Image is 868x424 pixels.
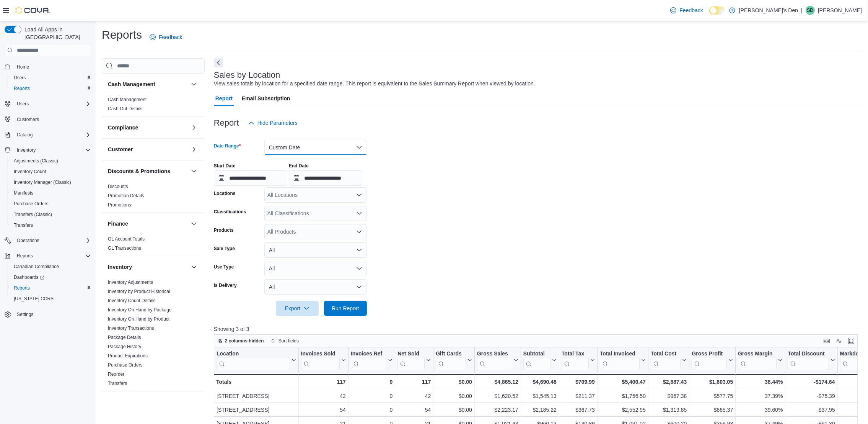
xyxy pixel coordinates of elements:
div: Total Tax [562,350,589,358]
div: Gross Profit [692,350,727,370]
div: $0.00 [436,406,472,415]
button: Sort fields [268,336,302,345]
span: Home [14,62,91,71]
a: [US_STATE] CCRS [11,294,57,303]
div: $2,887.43 [651,377,687,386]
a: Users [11,73,29,82]
span: Inventory Adjustments [108,279,153,285]
button: [US_STATE] CCRS [8,293,94,304]
div: Gift Cards [436,350,466,358]
span: Users [14,75,26,81]
div: Gross Sales [477,350,512,370]
div: $211.37 [562,392,595,401]
span: Transfers (Classic) [11,210,91,219]
span: Dashboards [11,273,91,282]
label: Start Date [214,163,236,169]
span: Feedback [159,33,182,41]
button: Cash Management [108,80,188,88]
button: Net Sold [397,350,431,370]
div: 117 [301,377,345,386]
button: Transfers (Classic) [8,209,94,220]
span: Canadian Compliance [14,264,59,270]
button: Users [14,99,32,108]
div: 54 [397,406,431,415]
span: Promotion Details [108,193,144,199]
span: Adjustments (Classic) [14,158,58,164]
a: Purchase Orders [108,362,143,368]
a: Customers [14,115,42,124]
div: Total Cost [651,350,681,370]
button: Location [217,350,296,370]
h3: Sales by Location [214,70,280,80]
div: -$75.39 [788,392,835,401]
div: Subtotal [523,350,550,358]
span: [US_STATE] CCRS [14,296,54,302]
h3: Cash Management [108,80,155,88]
button: Finance [108,220,188,228]
span: Transfers (Classic) [14,211,52,218]
span: Transfers [108,380,127,386]
a: Discounts [108,184,128,189]
div: Finance [102,234,205,256]
button: Customers [2,114,94,125]
button: Finance [189,219,199,228]
span: Washington CCRS [11,294,91,303]
div: $1,545.13 [523,392,557,401]
button: Display options [834,336,844,345]
span: Transfers [14,222,33,228]
a: Purchase Orders [11,199,52,208]
span: Customers [14,115,91,124]
button: Reports [14,251,36,260]
span: Purchase Orders [14,201,49,207]
span: Dashboards [14,274,44,280]
h3: Customer [108,146,133,153]
div: Net Sold [397,350,425,370]
a: Cash Management [108,97,147,102]
p: [PERSON_NAME]'s Den [739,6,798,15]
button: Invoices Ref [351,350,392,370]
h3: Inventory [108,263,132,271]
input: Press the down key to open a popover containing a calendar. [214,170,287,186]
button: Keyboard shortcuts [822,336,831,345]
button: Operations [14,236,42,245]
div: $4,865.12 [477,377,518,386]
button: Gross Margin [738,350,783,370]
span: Product Expirations [108,353,148,359]
span: Inventory Count [11,167,91,176]
a: Home [14,62,32,72]
span: Users [11,73,91,82]
button: Settings [2,309,94,320]
div: Location [217,350,290,358]
div: -$37.95 [788,406,835,415]
a: Package History [108,344,141,349]
button: Subtotal [523,350,557,370]
div: Gross Margin [738,350,777,358]
button: Total Tax [562,350,595,370]
button: Enter fullscreen [847,336,856,345]
div: Total Discount [788,350,829,370]
button: Open list of options [356,229,362,235]
p: [PERSON_NAME] [818,6,862,15]
button: Inventory [108,263,188,271]
div: 38.44% [738,377,783,386]
div: $4,690.48 [523,377,557,386]
div: $0.00 [436,377,472,386]
span: Users [14,99,91,108]
div: Discounts & Promotions [102,182,205,213]
button: Invoices Sold [301,350,345,370]
button: Open list of options [356,210,362,216]
span: Hide Parameters [257,119,298,127]
span: Manifests [14,190,33,196]
a: GL Transactions [108,246,141,251]
span: Reports [11,283,91,293]
button: Compliance [189,123,199,132]
span: Inventory Manager (Classic) [14,179,71,185]
div: Total Cost [651,350,681,358]
span: Manifests [11,188,91,198]
div: 39.60% [738,406,783,415]
a: GL Account Totals [108,236,145,242]
div: Gross Margin [738,350,777,370]
a: Feedback [667,3,706,18]
button: Discounts & Promotions [189,167,199,176]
